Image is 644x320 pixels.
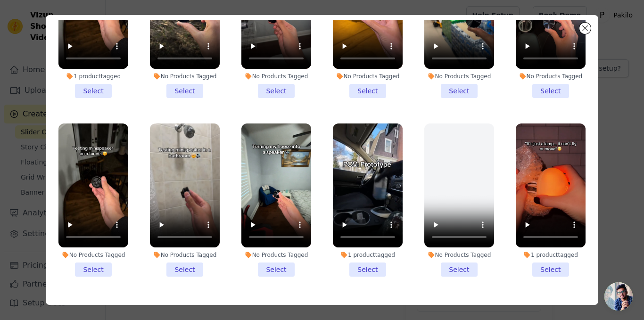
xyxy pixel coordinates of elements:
div: No Products Tagged [516,73,586,80]
div: No Products Tagged [424,251,494,259]
div: No Products Tagged [150,251,220,259]
div: No Products Tagged [333,73,403,80]
div: No Products Tagged [241,73,311,80]
div: No Products Tagged [150,73,220,80]
div: No Products Tagged [424,73,494,80]
div: 1 product tagged [333,251,403,259]
div: 1 product tagged [516,251,586,259]
a: Open chat [604,282,633,311]
div: No Products Tagged [58,251,128,259]
div: No Products Tagged [241,251,311,259]
div: 1 product tagged [58,73,128,80]
button: Close modal [579,23,591,34]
